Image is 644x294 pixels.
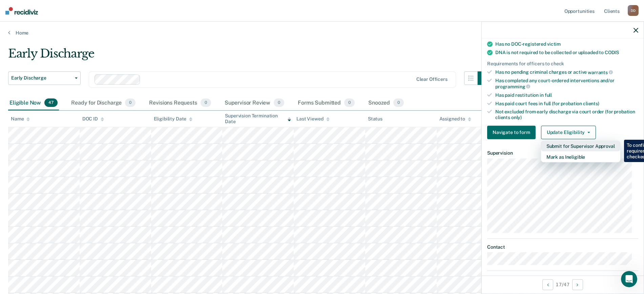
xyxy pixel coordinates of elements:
div: Assigned to [439,116,471,122]
div: Requirements for officers to check [487,61,638,66]
span: victim [547,41,561,46]
div: Forms Submitted [296,96,356,111]
span: full [545,92,552,97]
div: Last Viewed [296,116,329,122]
a: Navigate to form link [487,126,538,139]
span: CODIS [605,49,619,55]
button: Mark as Ineligible [541,151,620,162]
span: 0 [393,98,404,107]
button: Previous Opportunity [542,279,553,290]
div: Has paid court fees in full (for probation [495,100,638,106]
div: Not excluded from early discharge via court order (for probation clients [495,109,638,120]
div: Has paid restitution in [495,92,638,98]
div: Name [11,116,30,122]
span: warrants [588,69,613,75]
span: programming [495,84,530,89]
div: Status [368,116,382,122]
div: Revisions Requests [148,96,212,111]
div: Supervisor Review [223,96,286,111]
span: Early Discharge [11,75,72,81]
img: Recidiviz [5,7,38,15]
div: Snoozed [367,96,405,111]
div: Clear officers [416,76,448,82]
div: DOC ID [82,116,104,122]
button: Update Eligibility [541,126,596,139]
div: D D [628,5,639,16]
div: 17 / 47 [482,275,644,293]
span: 0 [125,98,136,107]
span: 0 [201,98,211,107]
button: Next Opportunity [572,279,583,290]
span: only) [511,115,522,120]
dt: Supervision [487,150,638,156]
div: Has no pending criminal charges or active [495,69,638,75]
div: Eligible Now [8,96,59,111]
div: Eligibility Date [154,116,193,122]
iframe: Intercom live chat [621,271,637,287]
button: Navigate to form [487,126,536,139]
div: Has no DOC-registered [495,41,638,47]
a: Home [8,30,636,36]
span: 0 [274,98,284,107]
div: Supervision Termination Date [225,113,291,125]
div: Has completed any court-ordered interventions and/or [495,78,638,89]
div: Ready for Discharge [70,96,137,111]
button: Submit for Supervisor Approval [541,140,620,151]
dt: Contact [487,244,638,250]
span: 0 [344,98,355,107]
span: 47 [44,98,58,107]
div: DNA is not required to be collected or uploaded to [495,49,638,55]
span: clients) [583,100,599,106]
div: Early Discharge [8,47,491,66]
